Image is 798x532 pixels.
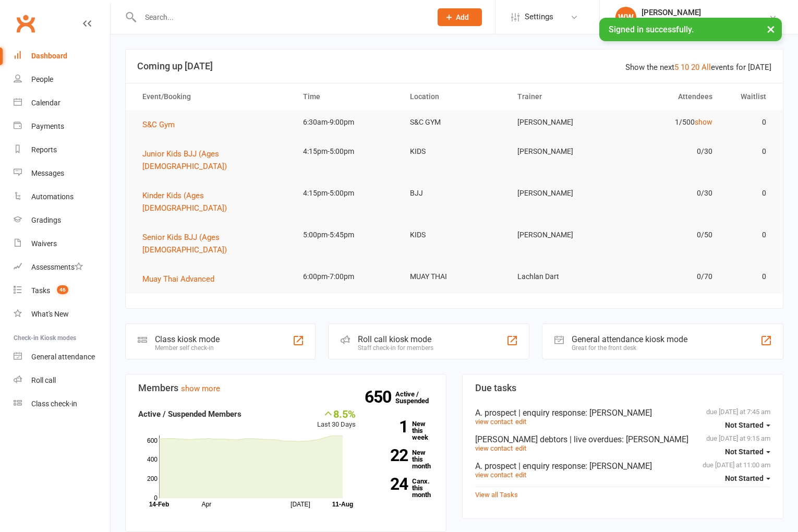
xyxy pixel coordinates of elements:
a: Clubworx [13,10,39,37]
button: Kinder Kids (Ages [DEMOGRAPHIC_DATA]) [142,189,284,214]
td: 4:15pm-5:00pm [294,139,401,164]
a: show more [181,384,220,393]
a: Tasks 46 [14,279,110,303]
div: What's New [31,310,69,318]
td: 1/500 [615,110,722,135]
button: Not Started [725,442,770,461]
button: Muay Thai Advanced [142,273,222,285]
a: View all Tasks [475,491,518,499]
td: 0/50 [615,223,722,247]
span: Kinder Kids (Ages [DEMOGRAPHIC_DATA]) [142,191,227,213]
td: 0 [722,181,776,205]
div: Class kiosk mode [155,334,220,344]
div: [PERSON_NAME] [642,8,769,17]
td: 0/30 [615,139,722,164]
th: Time [294,83,401,110]
strong: 650 [365,389,395,405]
a: 24Canx. this month [371,478,433,498]
a: Roll call [14,369,110,392]
div: A. prospect | enquiry response [475,461,770,471]
a: Reports [14,138,110,162]
div: Calendar [31,99,61,107]
td: 0 [722,110,776,135]
td: S&C GYM [401,110,507,135]
span: Not Started [725,421,764,429]
a: edit [515,471,526,479]
button: Not Started [725,416,770,434]
td: [PERSON_NAME] [508,139,615,164]
td: KIDS [401,223,507,247]
td: 0/70 [615,264,722,289]
td: [PERSON_NAME] [508,223,615,247]
a: Dashboard [14,44,110,68]
div: Last 30 Days [317,408,356,430]
td: 6:00pm-7:00pm [294,264,401,289]
span: Senior Kids BJJ (Ages [DEMOGRAPHIC_DATA]) [142,233,227,255]
h3: Members [138,383,433,393]
strong: 22 [371,448,408,463]
a: Automations [14,185,110,209]
td: 6:30am-9:00pm [294,110,401,135]
th: Trainer [508,83,615,110]
a: Messages [14,162,110,185]
button: Senior Kids BJJ (Ages [DEMOGRAPHIC_DATA]) [142,231,284,256]
td: BJJ [401,181,507,205]
td: MUAY THAI [401,264,507,289]
div: Reports [31,146,57,154]
span: Not Started [725,448,764,456]
span: 46 [57,285,68,294]
button: × [761,18,780,40]
a: edit [515,444,526,452]
a: Assessments [14,256,110,279]
h3: Due tasks [475,383,770,393]
div: Payments [31,122,64,130]
div: Dominance MMA [GEOGRAPHIC_DATA] [642,17,769,27]
a: Class kiosk mode [14,392,110,416]
button: Not Started [725,469,770,488]
button: Junior Kids BJJ (Ages [DEMOGRAPHIC_DATA]) [142,148,284,173]
a: 22New this month [371,449,433,469]
div: 8.5% [317,408,356,419]
strong: Active / Suspended Members [138,409,241,419]
td: 0 [722,139,776,164]
strong: 1 [371,419,408,434]
a: 20 [691,63,699,72]
td: [PERSON_NAME] [508,110,615,135]
td: 4:15pm-5:00pm [294,181,401,205]
div: Roll call kiosk mode [358,334,433,344]
th: Location [401,83,507,110]
span: Junior Kids BJJ (Ages [DEMOGRAPHIC_DATA]) [142,149,227,171]
td: 0/30 [615,181,722,205]
div: Great for the front desk [572,344,687,352]
div: Messages [31,169,64,177]
a: What's New [14,303,110,326]
h3: Coming up [DATE] [137,61,771,71]
td: Lachlan Dart [508,264,615,289]
a: view contact [475,444,513,452]
a: All [702,63,711,72]
span: : [PERSON_NAME] [585,461,652,471]
div: People [31,75,53,83]
div: General attendance [31,353,95,361]
a: view contact [475,471,513,479]
a: Waivers [14,232,110,256]
a: 1New this week [371,420,433,441]
a: view contact [475,418,513,426]
td: 0 [722,223,776,247]
a: People [14,68,110,91]
div: [PERSON_NAME] debtors | live overdues [475,434,770,444]
div: Staff check-in for members [358,344,433,352]
a: General attendance kiosk mode [14,345,110,369]
td: [PERSON_NAME] [508,181,615,205]
button: Add [438,8,482,26]
div: Class check-in [31,400,77,408]
a: show [695,118,712,126]
a: edit [515,418,526,426]
div: Dashboard [31,52,67,60]
input: Search... [137,10,424,25]
span: Signed in successfully. [609,25,694,34]
a: 650Active / Suspended [395,383,441,412]
a: Payments [14,115,110,138]
a: 5 [674,63,679,72]
button: S&C Gym [142,118,182,131]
